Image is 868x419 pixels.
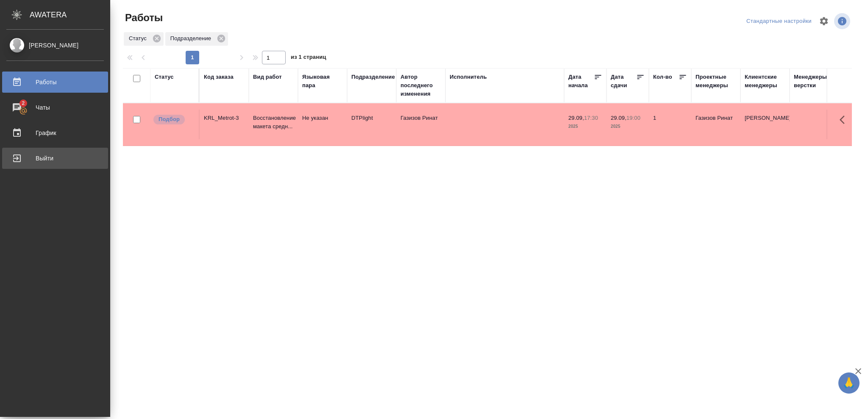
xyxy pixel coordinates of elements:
[568,122,602,131] p: 2025
[129,34,150,43] p: Статус
[794,73,835,90] div: Менеджеры верстки
[745,73,785,90] div: Клиентские менеджеры
[155,73,174,81] div: Статус
[584,115,598,121] p: 17:30
[401,73,441,98] div: Автор последнего изменения
[6,41,104,50] div: [PERSON_NAME]
[6,127,104,139] div: График
[17,99,30,108] span: 2
[450,73,487,81] div: Исполнитель
[291,52,326,64] span: из 1 страниц
[204,73,234,81] div: Код заказа
[396,110,445,139] td: Газизов Ринат
[124,32,164,46] div: Статус
[835,110,855,130] button: Здесь прячутся важные кнопки
[351,73,395,81] div: Подразделение
[204,114,245,122] div: KRL_Metrot-3
[611,115,626,121] p: 29.09,
[165,32,228,46] div: Подразделение
[170,34,214,43] p: Подразделение
[6,101,104,114] div: Чаты
[649,110,691,139] td: 1
[2,72,108,93] a: Работы
[2,122,108,143] a: График
[2,97,108,118] a: 2Чаты
[611,122,645,131] p: 2025
[123,11,163,25] span: Работы
[814,11,834,31] span: Настроить таблицу
[253,73,282,81] div: Вид работ
[568,115,584,121] p: 29.09,
[253,114,294,131] p: Восстановление макета средн...
[568,73,594,90] div: Дата начала
[30,6,110,23] div: AWATERA
[626,115,640,121] p: 19:00
[691,110,740,139] td: Газизов Ринат
[159,115,180,124] p: Подбор
[653,73,672,81] div: Кол-во
[740,110,790,139] td: [PERSON_NAME]
[2,148,108,169] a: Выйти
[6,152,104,165] div: Выйти
[696,73,736,90] div: Проектные менеджеры
[744,15,814,28] div: split button
[298,110,347,139] td: Не указан
[834,13,852,29] span: Посмотреть информацию
[842,374,856,392] span: 🙏
[611,73,636,90] div: Дата сдачи
[302,73,343,90] div: Языковая пара
[6,76,104,88] div: Работы
[347,110,396,139] td: DTPlight
[838,372,860,394] button: 🙏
